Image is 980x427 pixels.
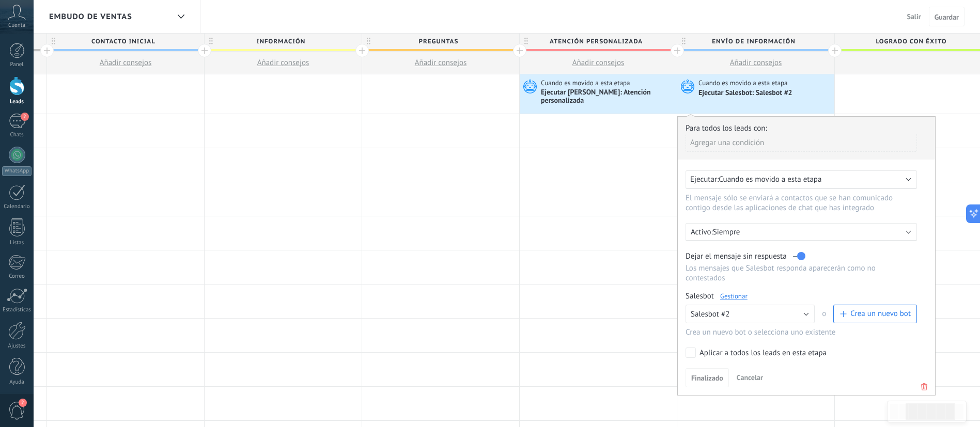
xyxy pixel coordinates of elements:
button: Añadir consejos [677,52,834,74]
div: Ayuda [2,379,32,386]
span: Contacto inicial [47,34,199,50]
span: Ejecutar: [690,175,719,184]
p: El mensaje sólo se enviará a contactos que se han comunicado contigo desde las aplicaciones de ch... [686,193,907,213]
div: Embudo de ventas [172,7,190,27]
span: Añadir consejos [257,58,309,68]
div: Preguntas [362,34,519,49]
span: Activo: [691,227,713,237]
button: Añadir consejos [47,52,204,74]
div: Ejecutar Salesbot: Salesbot #2 [698,89,794,98]
div: Envío de información [677,34,834,49]
button: Crea un nuevo bot [833,305,917,323]
div: Salesbot [686,291,917,301]
div: Chats [2,132,32,138]
span: Añadir consejos [415,58,467,68]
button: Añadir consejos [205,52,362,74]
span: 2 [19,399,27,407]
p: Siempre [713,227,894,237]
button: Finalizado [686,368,729,388]
span: Cuando es movido a esta etapa [719,175,821,184]
div: Calendario [2,203,32,210]
span: Envío de información [677,34,829,50]
div: Estadísticas [2,307,32,313]
span: 2 [21,113,29,121]
span: Atención personalizada [520,34,672,50]
span: Preguntas [362,34,514,50]
button: Cancelar [733,370,767,385]
button: Añadir consejos [520,52,677,74]
div: Para todos los leads con: [686,123,927,133]
div: Agregar una condición [686,134,917,152]
div: Panel [2,61,32,68]
span: Cuando es movido a esta etapa [541,78,632,88]
span: Embudo de ventas [49,12,132,22]
div: Ajustes [2,343,32,350]
p: Los mensajes que Salesbot responda aparecerán como no contestados [686,263,917,283]
div: Contacto inicial [47,34,204,49]
span: Información [205,34,356,50]
a: Gestionar [720,292,748,301]
span: Añadir consejos [100,58,152,68]
div: Crea un nuevo bot o selecciona uno existente [686,327,917,337]
div: Información [205,34,362,49]
span: Salesbot #2 [691,309,729,319]
div: Correo [2,273,32,280]
span: Finalizado [691,374,723,382]
span: Guardar [935,13,959,21]
button: Guardar [929,7,965,26]
div: Leads [2,99,32,105]
button: Salesbot #2 [686,305,815,323]
span: Cuando es movido a esta etapa [698,78,789,88]
span: Dejar el mensaje sin respuesta [686,251,787,261]
span: Cuenta [8,22,25,29]
div: WhatsApp [2,166,32,176]
span: Añadir consejos [572,58,625,68]
span: Crea un nuevo bot [850,309,911,319]
button: Salir [903,9,925,24]
button: Añadir consejos [362,52,519,74]
div: Atención personalizada [520,34,677,49]
span: Cancelar [737,373,763,382]
div: Listas [2,240,32,246]
div: Aplicar a todos los leads en esta etapa [699,348,827,358]
span: Añadir consejos [730,58,782,68]
span: Salir [907,12,921,21]
span: o [815,305,833,323]
div: Ejecutar [PERSON_NAME]: Atención personalizada [541,88,674,106]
